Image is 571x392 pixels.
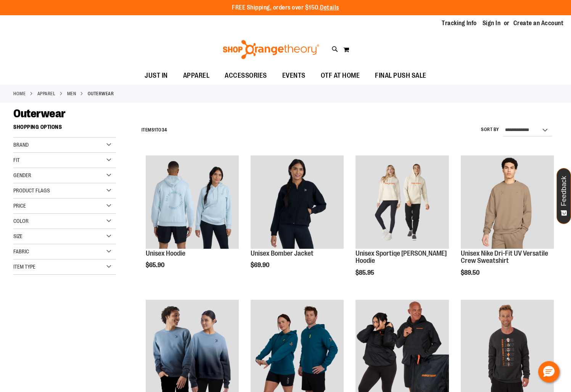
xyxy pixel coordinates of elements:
a: Details [320,4,339,11]
a: Create an Account [513,19,564,27]
a: Tracking Info [442,19,477,27]
span: Color [13,218,29,224]
div: Product Flags [13,183,116,198]
span: Gender [13,172,31,178]
span: Size [13,233,23,239]
a: OTF AT HOME [313,67,368,85]
a: Unisex Bomber Jacket [251,250,314,257]
img: Unisex Nike Dri-Fit UV Versatile Crew Sweatshirt [461,155,554,248]
a: Home [13,90,26,97]
span: JUST IN [145,67,168,84]
div: product [352,152,452,296]
span: Brand [13,142,29,148]
a: Image of Unisex Hoodie [146,155,239,250]
a: EVENTS [275,67,313,85]
span: Outerwear [13,107,66,120]
span: EVENTS [282,67,306,84]
span: Fabric [13,248,29,254]
span: APPAREL [183,67,210,84]
a: JUST IN [137,67,175,85]
span: FINAL PUSH SALE [375,67,426,84]
img: Unisex Sportiqe Olsen Hoodie [355,155,449,248]
div: product [247,152,347,288]
a: Unisex Nike Dri-Fit UV Versatile Crew Sweatshirt [461,155,554,250]
div: Fabric [13,244,116,259]
div: Size [13,229,116,244]
img: Image of Unisex Hoodie [146,155,239,248]
a: Unisex Nike Dri-Fit UV Versatile Crew Sweatshirt [461,250,548,265]
span: Feedback [560,176,568,206]
button: Hello, have a question? Let’s chat. [538,361,560,382]
div: Item Type [13,259,116,275]
a: Sign In [483,19,501,27]
span: Product Flags [13,187,50,194]
a: Unisex Hoodie [146,250,185,257]
span: Fit [13,157,20,163]
span: Price [13,203,26,209]
div: Gender [13,168,116,183]
img: Image of Unisex Bomber Jacket [251,155,344,248]
span: OTF AT HOME [321,67,360,84]
strong: Outerwear [88,90,114,97]
a: MEN [67,90,76,97]
div: product [142,152,243,288]
span: 34 [162,127,167,133]
a: Unisex Sportiqe Olsen Hoodie [355,155,449,250]
span: $65.90 [146,262,166,269]
a: APPAREL [175,67,217,84]
div: Brand [13,138,116,153]
span: Item Type [13,264,35,270]
a: FINAL PUSH SALE [367,67,434,85]
label: Sort By [481,126,499,133]
a: Unisex Sportiqe [PERSON_NAME] Hoodie [355,250,447,265]
div: Fit [13,153,116,168]
p: FREE Shipping, orders over $150. [232,3,339,12]
div: product [457,152,558,296]
button: Feedback - Show survey [557,168,571,224]
strong: Shopping Options [13,120,116,138]
span: ACCESSORIES [225,67,267,84]
div: Color [13,214,116,229]
span: $85.95 [355,269,375,276]
a: ACCESSORIES [217,67,275,85]
span: $69.90 [251,262,270,269]
h2: Items to [142,124,167,136]
div: Price [13,198,116,214]
a: APPAREL [37,90,56,97]
a: Image of Unisex Bomber Jacket [251,155,344,250]
img: Shop Orangetheory [222,40,320,59]
span: $89.50 [461,269,481,276]
span: 1 [154,127,156,133]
